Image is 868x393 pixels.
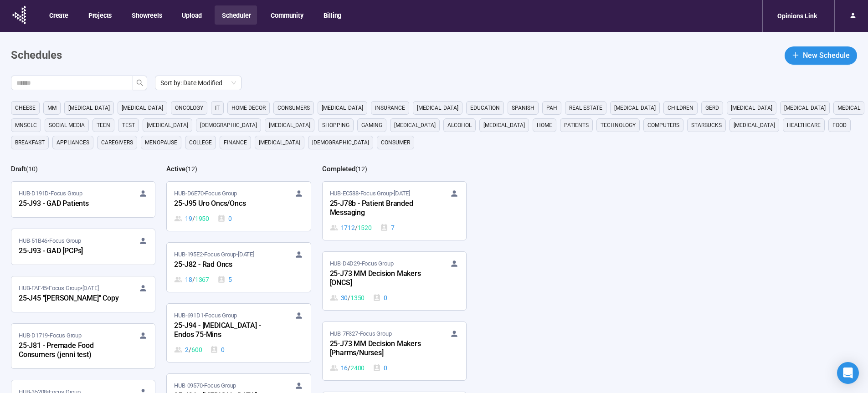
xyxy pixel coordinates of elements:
[373,363,387,373] div: 0
[97,121,110,130] span: Teen
[231,103,266,112] span: home decor
[734,121,775,130] span: [MEDICAL_DATA]
[174,189,237,198] span: HUB-D6E70 • Focus Group
[42,5,75,25] button: Create
[447,121,472,130] span: alcohol
[330,293,365,303] div: 30
[124,5,168,25] button: Showreels
[312,138,369,147] span: [DEMOGRAPHIC_DATA]
[174,250,254,259] span: HUB-195E2 • Focus Group •
[322,121,349,130] span: shopping
[792,51,799,59] span: plus
[11,276,155,312] a: HUB-FAF45•Focus Group•[DATE]25-J45 "[PERSON_NAME]" Copy
[358,223,372,233] span: 1520
[11,229,155,265] a: HUB-51B46•Focus Group25-J93 - GAD [PCPs]
[417,103,458,112] span: [MEDICAL_DATA]
[316,5,348,25] button: Billing
[330,268,430,289] div: 25-J73 MM Decision Makers [ONCS]
[11,47,62,64] h1: Schedules
[259,138,300,147] span: [MEDICAL_DATA]
[122,121,135,130] span: Test
[11,165,26,173] h2: Draft
[192,275,195,285] span: /
[174,381,236,390] span: HUB-09570 • Focus Group
[691,121,722,130] span: starbucks
[175,103,203,112] span: oncology
[601,121,636,130] span: technology
[355,165,367,173] span: ( 12 )
[373,293,387,303] div: 0
[772,7,822,25] div: Opinions Link
[68,103,110,112] span: [MEDICAL_DATA]
[174,275,209,285] div: 18
[122,103,163,112] span: [MEDICAL_DATA]
[647,121,679,130] span: computers
[19,198,119,210] div: 25-J93 - GAD Patients
[330,338,430,359] div: 25-J73 MM Decision Makers [Pharms/Nurses]
[375,103,405,112] span: Insurance
[19,189,82,198] span: HUB-D191D • Focus Group
[185,165,197,173] span: ( 12 )
[166,165,185,173] h2: Active
[263,5,309,25] button: Community
[133,76,147,90] button: search
[217,214,232,224] div: 0
[785,46,857,65] button: plusNew Schedule
[546,103,557,112] span: PAH
[174,214,209,224] div: 19
[167,304,310,362] a: HUB-691D1•Focus Group25-J94 - [MEDICAL_DATA] - Endos 75-Mins2 / 6000
[330,363,365,373] div: 16
[330,198,430,219] div: 25-J78b - Patient Branded Messaging
[512,103,534,112] span: Spanish
[330,223,372,233] div: 1712
[322,165,355,173] h2: Completed
[323,252,466,310] a: HUB-D4D29•Focus Group25-J73 MM Decision Makers [ONCS]30 / 13500
[82,285,99,291] time: [DATE]
[323,182,466,240] a: HUB-EC588•Focus Group•[DATE]25-J78b - Patient Branded Messaging1712 / 15207
[355,223,358,233] span: /
[174,259,274,271] div: 25-J82 - Rad Oncs
[350,293,365,303] span: 1350
[26,165,38,173] span: ( 10 )
[470,103,500,112] span: education
[361,121,382,130] span: gaming
[175,5,208,25] button: Upload
[191,345,202,355] span: 600
[837,103,860,112] span: medical
[350,363,365,373] span: 2400
[145,138,177,147] span: menopause
[837,362,859,384] div: Open Intercom Messenger
[174,311,237,320] span: HUB-691D1 • Focus Group
[19,284,98,293] span: HUB-FAF45 • Focus Group •
[56,138,89,147] span: appliances
[348,293,350,303] span: /
[215,103,220,112] span: it
[330,259,394,268] span: HUB-D4D29 • Focus Group
[147,121,188,130] span: [MEDICAL_DATA]
[174,320,274,341] div: 25-J94 - [MEDICAL_DATA] - Endos 75-Mins
[394,190,410,197] time: [DATE]
[569,103,602,112] span: real estate
[277,103,310,112] span: consumers
[15,121,37,130] span: mnsclc
[803,50,850,61] span: New Schedule
[705,103,719,112] span: GERD
[200,121,257,130] span: [DEMOGRAPHIC_DATA]
[47,103,56,112] span: MM
[564,121,589,130] span: Patients
[323,322,466,380] a: HUB-7F327•Focus Group25-J73 MM Decision Makers [Pharms/Nurses]16 / 24000
[394,121,436,130] span: [MEDICAL_DATA]
[192,214,195,224] span: /
[160,76,236,90] span: Sort by: Date Modified
[217,275,232,285] div: 5
[189,138,212,147] span: college
[174,345,202,355] div: 2
[15,138,45,147] span: breakfast
[330,189,410,198] span: HUB-EC588 • Focus Group •
[269,121,310,130] span: [MEDICAL_DATA]
[483,121,525,130] span: [MEDICAL_DATA]
[11,182,155,217] a: HUB-D191D•Focus Group25-J93 - GAD Patients
[330,329,392,338] span: HUB-7F327 • Focus Group
[15,103,36,112] span: cheese
[167,182,310,231] a: HUB-D6E70•Focus Group25-J95 Uro Oncs/Oncs19 / 19500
